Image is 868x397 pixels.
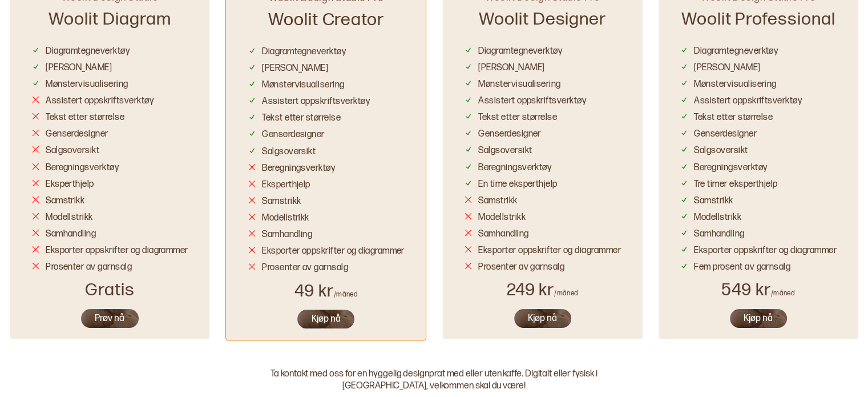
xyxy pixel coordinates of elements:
[478,162,551,174] div: Beregningsverktøy
[80,308,140,329] button: Prøv nå
[262,196,301,208] div: Samstrikk
[46,95,154,107] div: Assistert oppskriftsverktøy
[554,289,578,298] div: /måned
[513,308,572,329] button: Kjøp nå
[268,5,384,42] div: Woolit Creator
[694,228,744,240] div: Samhandling
[478,129,541,141] div: Genserdesigner
[478,228,528,240] div: Samhandling
[85,279,135,302] div: Gratis
[296,308,356,330] button: Kjøp nå
[262,113,341,125] div: Tekst etter størrelse
[694,195,733,207] div: Samstrikk
[478,79,561,91] div: Mønstervisualisering
[479,4,606,41] div: Woolit Designer
[46,79,128,91] div: Mønstervisualisering
[478,145,532,157] div: Salgsoversikt
[721,279,795,302] div: 549 kr
[694,145,748,157] div: Salgsoversikt
[694,179,778,191] div: Tre timer eksperthjelp
[771,289,795,298] div: /måned
[694,79,777,91] div: Mønstervisualisering
[262,79,345,91] div: Mønstervisualisering
[46,228,96,240] div: Samhandling
[478,95,586,107] div: Assistert oppskriftsverktøy
[46,145,99,157] div: Salgsoversikt
[46,129,108,141] div: Genserdesigner
[694,129,757,141] div: Genserdesigner
[46,46,130,58] div: Diagramtegneverktøy
[46,112,124,124] div: Tekst etter størrelse
[262,163,335,175] div: Beregningsverktøy
[46,212,93,224] div: Modellstrikk
[262,46,346,58] div: Diagramtegneverktøy
[478,62,544,74] div: [PERSON_NAME]
[694,162,767,174] div: Beregningsverktøy
[262,179,310,191] div: Eksperthjelp
[46,179,94,191] div: Eksperthjelp
[694,62,760,74] div: [PERSON_NAME]
[262,96,370,108] div: Assistert oppskriftsverktøy
[262,262,348,274] div: Prosenter av garnsalg
[46,162,119,174] div: Beregningsverktøy
[294,280,358,303] div: 49 kr
[694,112,773,124] div: Tekst etter størrelse
[478,46,562,58] div: Diagramtegneverktøy
[46,262,132,274] div: Prosenter av garnsalg
[46,245,188,257] div: Eksporter oppskrifter og diagrammer
[262,246,405,258] div: Eksporter oppskrifter og diagrammer
[694,95,802,107] div: Assistert oppskriftsverktøy
[694,262,790,274] div: Fem prosent av garnsalg
[262,229,312,241] div: Samhandling
[478,212,526,224] div: Modellstrikk
[694,46,778,58] div: Diagramtegneverktøy
[478,195,517,207] div: Samstrikk
[49,4,171,41] div: Woolit Diagram
[478,179,558,191] div: En time eksperthjelp
[262,129,325,141] div: Genserdesigner
[262,146,316,158] div: Salgsoversikt
[694,212,741,224] div: Modellstrikk
[478,262,564,274] div: Prosenter av garnsalg
[46,195,84,207] div: Samstrikk
[334,290,358,299] div: /måned
[262,63,328,75] div: [PERSON_NAME]
[681,4,835,41] div: Woolit Professional
[694,245,837,257] div: Eksporter oppskrifter og diagrammer
[729,308,788,329] button: Kjøp nå
[478,112,557,124] div: Tekst etter størrelse
[227,368,641,392] div: Ta kontakt med oss for en hyggelig designprat med eller uten kaffe. Digitalt eller fysisk i [GEOG...
[46,62,112,74] div: [PERSON_NAME]
[478,245,621,257] div: Eksporter oppskrifter og diagrammer
[262,212,309,224] div: Modellstrikk
[507,279,579,302] div: 249 kr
